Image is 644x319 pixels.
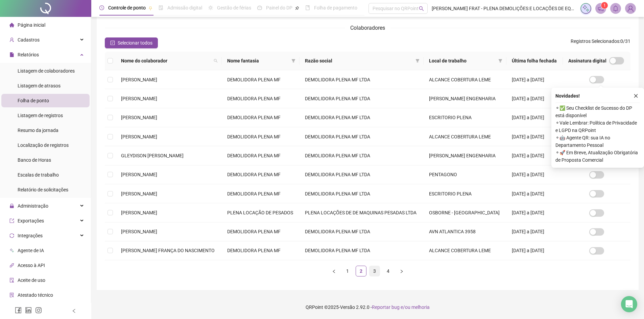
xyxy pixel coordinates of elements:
[497,56,504,66] span: filter
[9,233,14,238] span: sync
[555,104,640,119] span: ⚬ ✅ Seu Checklist de Sucesso do DP está disponível
[314,5,357,10] span: Folha de pagamento
[217,5,251,10] span: Gestão de férias
[342,266,353,276] a: 1
[506,89,563,108] td: [DATE] a [DATE]
[18,157,51,163] span: Banco de Horas
[342,266,353,276] li: 1
[18,68,75,74] span: Listagem de colaboradores
[396,266,407,276] li: Próxima página
[300,108,424,127] td: DEMOLIDORA PLENA MF LTDA
[9,52,14,57] span: file
[167,5,202,10] span: Admissão digital
[415,59,420,63] span: filter
[506,165,563,184] td: [DATE] a [DATE]
[506,241,563,260] td: [DATE] a [DATE]
[18,22,45,28] span: Página inicial
[290,56,297,66] span: filter
[9,23,14,27] span: home
[18,292,53,298] span: Atestado técnico
[506,184,563,203] td: [DATE] a [DATE]
[424,241,506,260] td: ALCANCE COBERTURA LEME
[121,191,157,196] span: [PERSON_NAME]
[9,278,14,283] span: audit
[18,128,58,133] span: Resumo da jornada
[15,307,22,314] span: facebook
[424,70,506,89] td: ALCANCE COBERTURA LEME
[121,77,157,82] span: [PERSON_NAME]
[400,269,404,273] span: right
[266,5,292,10] span: Painel do DP
[121,115,157,120] span: [PERSON_NAME]
[214,59,218,63] span: search
[18,113,63,118] span: Listagem de registros
[222,108,300,127] td: DEMOLIDORA PLENA MF
[257,5,262,10] span: dashboard
[91,295,644,319] footer: QRPoint © 2025 - 2.92.0 -
[300,146,424,165] td: DEMOLIDORA PLENA MF LTDA
[634,94,638,98] span: close
[424,203,506,222] td: OSBORNE - [GEOGRAPHIC_DATA]
[208,5,213,10] span: sun
[598,5,604,11] span: notification
[300,165,424,184] td: DEMOLIDORA PLENA MF LTDA
[121,229,157,234] span: [PERSON_NAME]
[429,57,496,64] span: Local de trabalho
[506,222,563,241] td: [DATE] a [DATE]
[506,203,563,222] td: [DATE] a [DATE]
[222,127,300,146] td: DEMOLIDORA PLENA MF
[105,37,158,48] button: Selecionar todos
[99,5,104,10] span: clock-circle
[424,89,506,108] td: [PERSON_NAME] ENGENHARIA
[621,296,637,312] div: Open Intercom Messenger
[555,134,640,149] span: ⚬ 🤖 Agente QR: sua IA no Departamento Pessoal
[555,149,640,164] span: ⚬ 🚀 Em Breve, Atualização Obrigatória de Proposta Comercial
[291,59,295,63] span: filter
[18,83,61,88] span: Listagem de atrasos
[603,3,606,8] span: 1
[18,172,59,178] span: Escalas de trabalho
[222,241,300,260] td: DEMOLIDORA PLENA MF
[625,3,636,14] img: 64922
[424,165,506,184] td: PENTAGONO
[506,127,563,146] td: [DATE] a [DATE]
[18,52,39,57] span: Relatórios
[305,5,310,10] span: book
[419,6,424,11] span: search
[18,203,48,209] span: Administração
[222,222,300,241] td: DEMOLIDORA PLENA MF
[9,37,14,42] span: user-add
[18,218,44,223] span: Exportações
[396,266,407,276] button: right
[121,96,157,101] span: [PERSON_NAME]
[613,5,619,11] span: bell
[18,142,69,148] span: Localização de registros
[424,108,506,127] td: ESCRITORIO PLENA
[212,56,219,66] span: search
[350,25,385,31] span: Colaboradores
[498,59,502,63] span: filter
[369,266,380,276] a: 3
[18,233,43,238] span: Integrações
[571,38,619,44] span: Registros Selecionados
[118,39,152,47] span: Selecionar todos
[18,98,49,103] span: Folha de ponto
[601,2,608,9] sup: 1
[568,57,606,64] span: Assinatura digital
[9,263,14,268] span: api
[121,153,184,158] span: GLEYDISON [PERSON_NAME]
[18,263,45,268] span: Acesso à API
[383,266,393,276] a: 4
[300,241,424,260] td: DEMOLIDORA PLENA MF LTDA
[305,57,413,64] span: Razão social
[222,165,300,184] td: DEMOLIDORA PLENA MF
[571,37,630,48] span: : 0 / 31
[121,172,157,177] span: [PERSON_NAME]
[300,89,424,108] td: DEMOLIDORA PLENA MF LTDA
[424,146,506,165] td: [PERSON_NAME] ENGENHARIA
[300,222,424,241] td: DEMOLIDORA PLENA MF LTDA
[9,204,14,208] span: lock
[372,304,430,310] span: Reportar bug e/ou melhoria
[424,127,506,146] td: ALCANCE COBERTURA LEME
